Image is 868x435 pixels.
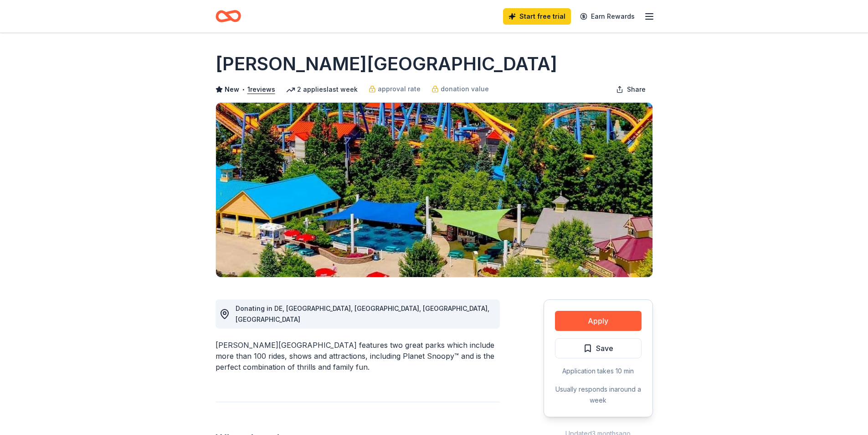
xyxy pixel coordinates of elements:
[286,84,358,95] div: 2 applies last week
[503,8,571,25] a: Start free trial
[216,5,241,27] a: Home
[369,84,421,94] a: approval rate
[216,340,500,372] div: [PERSON_NAME][GEOGRAPHIC_DATA] features two great parks which include more than 100 rides, shows ...
[555,338,642,358] button: Save
[555,311,642,331] button: Apply
[555,366,642,377] div: Application takes 10 min
[216,51,557,77] h1: [PERSON_NAME][GEOGRAPHIC_DATA]
[216,103,652,277] img: Image for Dorney Park & Wildwater Kingdom
[441,84,489,94] span: donation value
[431,84,489,94] a: donation value
[596,342,613,354] span: Save
[247,84,275,95] button: 1reviews
[236,304,489,323] span: Donating in DE, [GEOGRAPHIC_DATA], [GEOGRAPHIC_DATA], [GEOGRAPHIC_DATA], [GEOGRAPHIC_DATA]
[627,84,646,95] span: Share
[555,384,642,406] div: Usually responds in around a week
[241,86,245,93] span: •
[378,84,421,94] span: approval rate
[609,80,653,99] button: Share
[575,8,640,25] a: Earn Rewards
[225,84,239,95] span: New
